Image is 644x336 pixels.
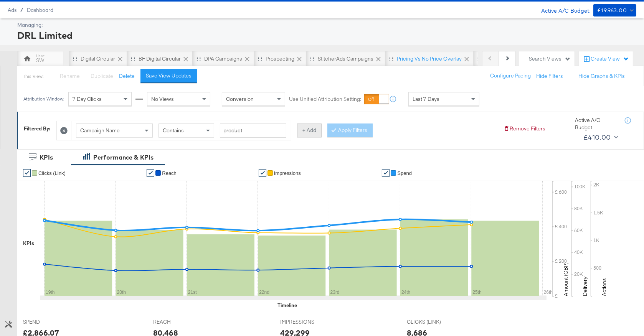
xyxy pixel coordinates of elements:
[389,56,393,61] div: Drag to reorder tab
[413,96,439,102] span: Last 7 Days
[163,127,184,134] span: Contains
[17,7,27,13] span: /
[36,57,44,64] div: SW
[17,29,634,42] div: DRL Limited
[17,21,634,29] div: Managing:
[23,73,43,79] div: This View:
[280,318,338,326] span: IMPRESSIONS
[407,318,464,326] span: CLICKS (LINK)
[297,124,322,137] button: + Add
[258,56,262,61] div: Drag to reorder tab
[593,4,636,16] button: £19,963.00
[197,56,201,61] div: Drag to reorder tab
[278,302,297,309] div: Timeline
[60,72,80,79] span: Rename
[226,96,254,102] span: Conversion
[81,55,115,63] div: Digital Circular
[131,56,135,61] div: Drag to reorder tab
[40,153,53,162] div: KPIs
[220,124,286,138] input: Enter a search term
[533,4,590,16] div: Active A/C Budget
[8,7,17,13] span: Ads
[397,170,412,176] span: Spend
[80,127,120,134] span: Campaign Name
[397,55,462,63] div: Pricing vs No Price Overlay
[578,72,625,80] button: Hide Graphs & KPIs
[23,96,64,102] div: Attribution Window:
[146,72,192,79] div: Save View Updates
[601,278,608,296] text: Actions
[597,6,627,15] div: £19,963.00
[581,277,588,296] text: Delivery
[38,170,66,176] span: Clicks (Link)
[289,96,361,103] label: Use Unified Attribution Setting:
[24,125,51,132] div: Filtered By:
[139,55,181,63] div: BF Digital Circular
[562,262,569,296] text: Amount (GBP)
[91,72,113,79] span: Duplicate
[477,56,482,61] div: Drag to reorder tab
[583,132,611,143] div: £410.00
[536,72,563,80] button: Hide Filters
[204,55,242,63] div: DPA Campaigns
[382,169,390,177] a: ✔
[580,131,620,143] button: £410.00
[485,69,536,83] button: Configure Pacing
[23,240,34,247] div: KPIs
[23,318,81,326] span: SPEND
[162,170,177,176] span: Reach
[147,169,154,177] a: ✔
[318,55,373,63] div: StitcherAds Campaigns
[73,56,77,61] div: Drag to reorder tab
[73,96,102,102] span: 7 Day Clicks
[575,117,617,131] div: Active A/C Budget
[266,55,294,63] div: Prospecting
[259,169,266,177] a: ✔
[529,55,571,63] div: Search Views
[93,153,154,162] div: Performance & KPIs
[591,55,629,63] div: Create View
[151,96,174,102] span: No Views
[504,125,545,132] button: Remove Filters
[119,72,135,80] button: Delete
[153,318,211,326] span: REACH
[140,69,197,83] button: Save View Updates
[27,7,53,13] a: Dashboard
[23,169,31,177] a: ✔
[274,170,301,176] span: Impressions
[310,56,314,61] div: Drag to reorder tab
